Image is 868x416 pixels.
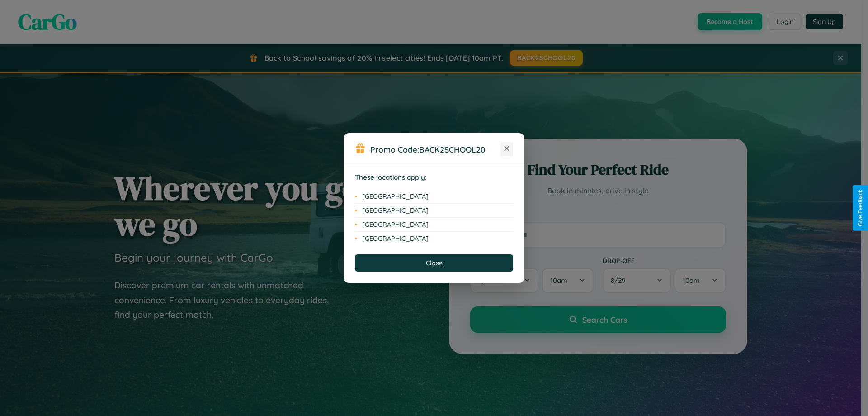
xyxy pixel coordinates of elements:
li: [GEOGRAPHIC_DATA] [355,204,513,218]
li: [GEOGRAPHIC_DATA] [355,218,513,232]
li: [GEOGRAPHIC_DATA] [355,232,513,245]
b: BACK2SCHOOL20 [419,144,486,154]
button: Close [355,254,513,272]
strong: These locations apply: [355,173,427,182]
div: Give Feedback [857,190,863,226]
h3: Promo Code: [370,144,500,154]
li: [GEOGRAPHIC_DATA] [355,190,513,204]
